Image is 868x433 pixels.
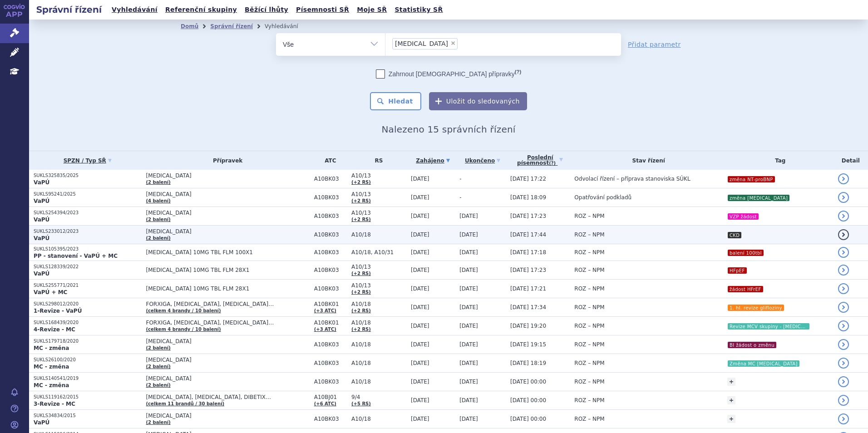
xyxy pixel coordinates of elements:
p: SUKLS325835/2025 [34,172,142,179]
a: + [727,415,735,423]
span: A10BK03 [314,231,347,238]
span: A10/18 [351,341,406,348]
strong: MC - změna [34,345,69,351]
a: Písemnosti SŘ [293,4,352,16]
a: detail [838,320,849,331]
span: ROZ – NPM [574,249,604,256]
span: [DATE] 00:00 [510,397,546,403]
span: ROZ – NPM [574,416,604,422]
a: detail [838,192,849,203]
span: [DATE] [411,231,429,238]
span: A10/18 [351,301,406,307]
a: (+6 ATC) [314,401,336,406]
p: SUKLS95241/2025 [34,191,142,197]
span: [DATE] 00:00 [510,416,546,422]
strong: VaPÚ [34,419,49,426]
span: × [450,40,456,46]
span: [DATE] [411,379,429,385]
i: žádost HFrEF [728,286,763,292]
span: [DATE] [459,231,478,238]
i: VZP žádost [728,213,759,220]
span: [MEDICAL_DATA] 10MG TBL FLM 28X1 [146,267,310,273]
span: [MEDICAL_DATA] [395,40,448,47]
span: [DATE] [459,249,478,256]
p: SUKLS26100/2020 [34,357,142,363]
i: HFpEF [728,267,747,274]
span: [MEDICAL_DATA] [146,413,310,419]
a: detail [838,173,849,184]
span: [DATE] 18:09 [510,194,546,201]
span: A10/13 [351,264,406,270]
th: Tag [723,151,833,170]
span: A10BK03 [314,176,347,182]
span: [DATE] 17:23 [510,267,546,273]
span: [DATE] [459,397,478,403]
span: ROZ – NPM [574,341,604,348]
input: [MEDICAL_DATA] [460,38,465,49]
span: [DATE] 17:18 [510,249,546,256]
p: SUKLS34834/2015 [34,413,142,419]
a: (+2 RS) [351,290,371,295]
span: A10BK01 [314,301,347,307]
a: (+3 ATC) [314,308,336,313]
p: SUKLS298012/2020 [34,301,142,307]
a: (2 balení) [146,180,171,185]
i: balení 100tbl [728,250,764,256]
span: [DATE] [459,360,478,366]
span: ROZ – NPM [574,267,604,273]
th: Přípravek [142,151,310,170]
span: [DATE] [459,304,478,310]
a: (2 balení) [146,383,171,388]
a: Běžící lhůty [242,4,291,16]
span: ROZ – NPM [574,379,604,385]
a: + [727,396,735,404]
a: detail [838,265,849,276]
span: A10/13 [351,191,406,197]
a: Domů [181,23,198,30]
strong: VaPÚ [34,198,49,204]
a: detail [838,395,849,406]
p: SUKLS128339/2022 [34,264,142,270]
span: [DATE] 18:19 [510,360,546,366]
span: [DATE] 17:23 [510,213,546,219]
span: [DATE] 00:00 [510,379,546,385]
p: SUKLS255771/2021 [34,282,142,289]
abbr: (?) [515,69,521,75]
span: [DATE] [459,323,478,329]
p: SUKLS140541/2019 [34,375,142,382]
span: A10/13 [351,282,406,289]
a: (celkem 11 brandů / 30 balení) [146,401,225,406]
a: detail [838,247,849,258]
a: (2 balení) [146,345,171,350]
span: [DATE] [411,213,429,219]
strong: 4-Revize - MC [34,326,75,333]
span: A10/18, A10/31 [351,249,406,256]
th: Stav řízení [570,151,723,170]
strong: VaPÚ [34,216,49,223]
a: detail [838,283,849,294]
a: Poslednípísemnost(?) [510,151,570,170]
a: Ukončeno [459,154,506,167]
a: (4 balení) [146,198,171,203]
i: BI žádost o změnu [728,342,776,348]
span: Odvolací řízení – příprava stanoviska SÚKL [574,176,690,182]
a: Zahájeno [411,154,455,167]
a: detail [838,229,849,240]
a: (+2 RS) [351,180,371,185]
a: SPZN / Typ SŘ [34,154,142,167]
span: Opatřování podkladů [574,194,631,201]
span: A10BK03 [314,341,347,348]
span: [DATE] [411,341,429,348]
label: Zahrnout [DEMOGRAPHIC_DATA] přípravky [376,69,521,79]
span: [DATE] [459,285,478,292]
span: [DATE] 19:15 [510,341,546,348]
span: [MEDICAL_DATA] [146,210,310,216]
span: ROZ – NPM [574,397,604,403]
h2: Správní řízení [29,3,109,16]
span: A10/18 [351,379,406,385]
span: [MEDICAL_DATA], [MEDICAL_DATA], DIBETIX… [146,394,310,400]
span: [DATE] [411,285,429,292]
span: [DATE] [411,360,429,366]
span: [DATE] 19:20 [510,323,546,329]
a: (celkem 4 brandy / 10 balení) [146,327,221,332]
